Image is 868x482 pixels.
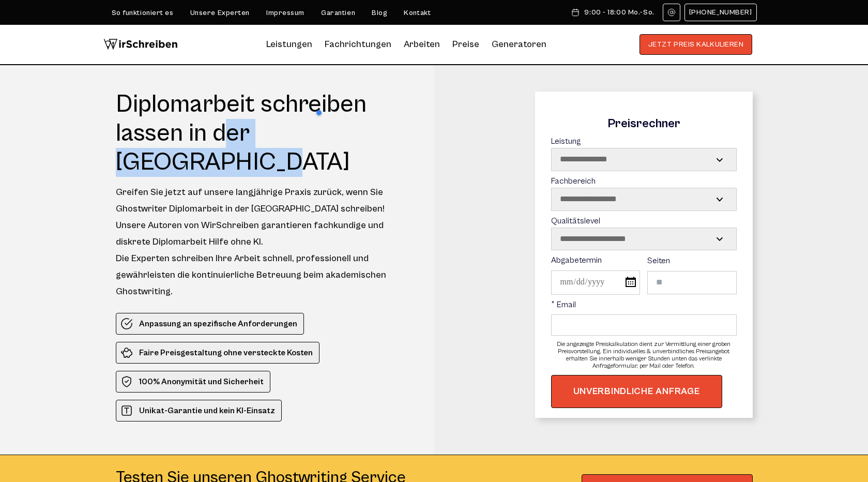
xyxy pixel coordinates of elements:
[551,176,737,211] label: Fachbereich
[551,341,737,369] div: Die angezeigte Preiskalkulation dient zur Vermittlung einer groben Preisvorstellung. Ein individu...
[452,39,479,50] a: Preise
[116,342,319,364] li: Faire Preisgestaltung ohne versteckte Kosten
[584,8,654,17] span: 9:00 - 18:00 Mo.-So.
[372,9,387,17] a: Blog
[116,400,282,421] li: Unikat-Garantie und kein KI-Einsatz
[120,318,133,330] img: Anpassung an spezifische Anforderungen
[321,9,355,17] a: Garantien
[689,8,752,17] span: [PHONE_NUMBER]
[647,256,670,265] span: Seiten
[266,36,312,53] a: Leistungen
[573,385,700,398] span: UNVERBINDLICHE ANFRAGE
[551,117,737,131] div: Preisrechner
[116,184,415,300] div: Greifen Sie jetzt auf unsere langjährige Praxis zurück, wenn Sie Ghostwriter Diplomarbeit in der ...
[492,36,546,53] a: Generatoren
[116,313,304,335] li: Anpassung an spezifische Anforderungen
[551,117,737,408] form: Contact form
[325,36,391,53] a: Fachrichtungen
[551,216,737,251] label: Qualitätslevel
[571,8,580,17] img: Schedule
[103,34,178,55] img: logo wirschreiben
[116,371,270,393] li: 100% Anonymität und Sicherheit
[552,188,736,210] select: Fachbereich
[552,228,736,250] select: Qualitätslevel
[551,137,737,171] label: Leistung
[551,375,722,408] button: UNVERBINDLICHE ANFRAGE
[552,148,736,170] select: Leistung
[120,347,133,359] img: Faire Preisgestaltung ohne versteckte Kosten
[190,9,250,17] a: Unsere Experten
[667,8,676,17] img: Email
[404,36,440,53] a: Arbeiten
[684,4,757,21] a: [PHONE_NUMBER]
[120,375,133,388] img: 100% Anonymität und Sicherheit
[551,314,737,336] input: * Email
[116,90,415,177] h1: Diplomarbeit schreiben lassen in der [GEOGRAPHIC_DATA]
[551,270,640,295] input: Abgabetermin
[551,300,737,336] label: * Email
[112,9,174,17] a: So funktioniert es
[404,9,431,17] a: Kontakt
[120,404,133,417] img: Unikat-Garantie und kein KI-Einsatz
[266,9,304,17] a: Impressum
[639,34,753,55] button: JETZT PREIS KALKULIEREN
[551,255,640,295] label: Abgabetermin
